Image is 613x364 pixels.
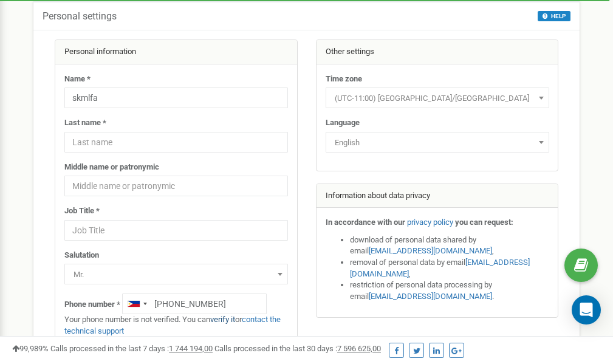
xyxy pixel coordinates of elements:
[64,314,288,337] p: Your phone number is not verified. You can or
[69,266,284,283] span: Mr.
[572,295,601,325] div: Open Intercom Messenger
[64,132,288,153] input: Last name
[350,280,549,302] li: restriction of personal data processing by email .
[330,134,545,151] span: English
[317,184,558,208] div: Information about data privacy
[64,117,106,129] label: Last name *
[64,264,288,284] span: Mr.
[123,294,151,314] div: Telephone country code
[369,292,492,301] a: [EMAIL_ADDRESS][DOMAIN_NAME]
[317,40,558,64] div: Other settings
[330,90,545,107] span: (UTC-11:00) Pacific/Midway
[64,299,120,311] label: Phone number *
[64,220,288,241] input: Job Title
[538,11,570,21] button: HELP
[50,344,213,353] span: Calls processed in the last 7 days :
[122,294,267,314] input: +1-800-555-55-55
[214,344,381,353] span: Calls processed in the last 30 days :
[64,162,159,173] label: Middle name or patronymic
[12,344,49,353] span: 99,989%
[326,88,549,108] span: (UTC-11:00) Pacific/Midway
[169,344,213,353] u: 1 744 194,00
[407,218,453,227] a: privacy policy
[210,315,235,324] a: verify it
[64,176,288,196] input: Middle name or patronymic
[64,315,281,335] a: contact the technical support
[337,344,381,353] u: 7 596 625,00
[350,235,549,257] li: download of personal data shared by email ,
[455,218,513,227] strong: you can request:
[64,88,288,108] input: Name
[369,246,492,255] a: [EMAIL_ADDRESS][DOMAIN_NAME]
[350,258,530,278] a: [EMAIL_ADDRESS][DOMAIN_NAME]
[55,40,297,64] div: Personal information
[326,117,360,129] label: Language
[326,74,362,85] label: Time zone
[326,132,549,153] span: English
[350,257,549,280] li: removal of personal data by email ,
[64,205,100,217] label: Job Title *
[326,218,405,227] strong: In accordance with our
[43,11,117,22] h5: Personal settings
[64,250,99,261] label: Salutation
[64,74,91,85] label: Name *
